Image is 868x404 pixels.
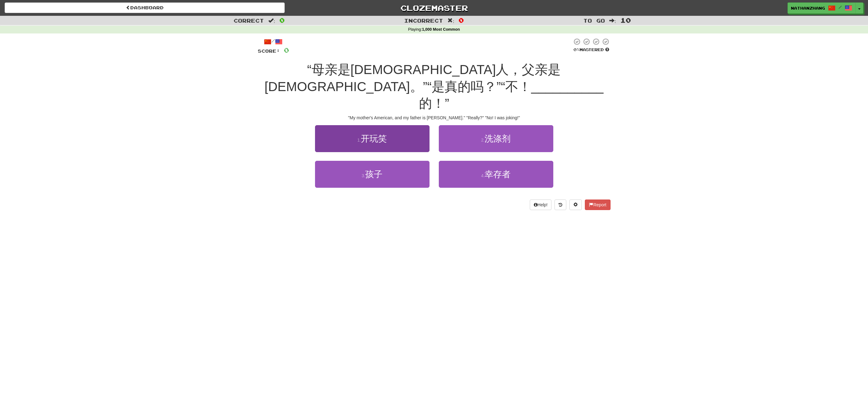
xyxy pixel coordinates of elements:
button: 4.幸存者 [439,161,553,188]
small: 1 . [357,138,361,143]
button: Round history (alt+y) [555,200,566,210]
small: 4 . [481,173,485,178]
div: Mastered [572,47,611,53]
button: 3.孩子 [315,161,430,188]
span: 0 % [573,47,580,52]
span: 孩子 [365,169,382,179]
span: 的！” [419,96,449,111]
span: / [839,5,842,9]
span: “母亲是[DEMOGRAPHIC_DATA]人，父亲是[DEMOGRAPHIC_DATA]。”“是真的吗？”“不！ [265,62,561,94]
span: 10 [620,16,631,24]
span: : [268,18,275,23]
span: To go [583,17,605,24]
div: "My mother's American, and my father is [PERSON_NAME]." "Really?" "No! I was joking!" [258,115,611,121]
span: 洗涤剂 [485,134,511,143]
span: 开玩笑 [361,134,387,143]
span: Score: [258,48,280,54]
span: : [447,18,454,23]
span: 0 [279,16,285,24]
span: 幸存者 [485,169,511,179]
span: 0 [459,16,464,24]
button: Help! [530,200,552,210]
span: __________ [531,79,604,94]
button: Report [585,200,610,210]
small: 2 . [481,138,485,143]
small: 3 . [362,173,365,178]
a: NathanZhang / [788,2,856,14]
span: : [609,18,616,23]
span: 0 [284,46,289,54]
button: 2.洗涤剂 [439,125,553,152]
span: NathanZhang [791,5,825,11]
span: Correct [234,17,264,24]
a: Dashboard [5,2,285,13]
strong: 1,000 Most Common [422,27,460,32]
div: / [258,38,289,46]
button: 1.开玩笑 [315,125,430,152]
a: Clozemaster [294,2,574,13]
span: Incorrect [404,17,443,24]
